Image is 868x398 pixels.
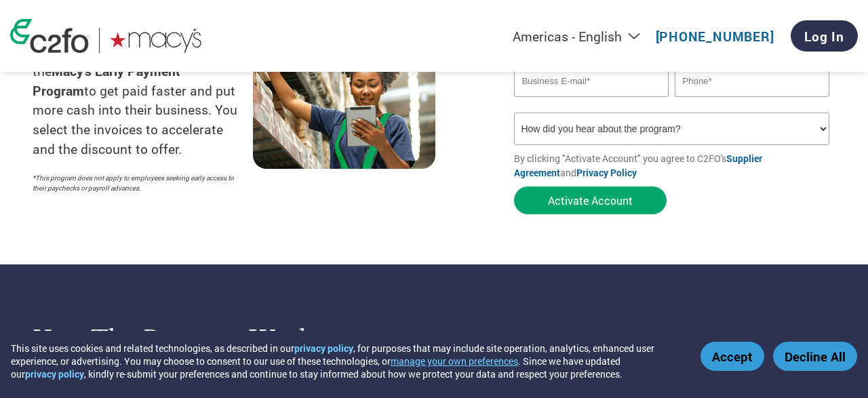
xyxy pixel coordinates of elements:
p: By clicking "Activate Account" you agree to C2FO's and [514,151,835,180]
img: c2fo logo [10,19,89,53]
a: privacy policy [25,367,84,380]
div: Inavlid Phone Number [675,98,829,107]
a: Supplier Agreement [514,152,762,179]
img: supply chain worker [253,35,435,169]
button: Activate Account [514,186,667,214]
input: Phone* [675,65,829,97]
p: Suppliers choose C2FO and the to get paid faster and put more cash into their business. You selec... [33,42,253,159]
img: Macy's [110,28,201,53]
p: *This program does not apply to employees seeking early access to their paychecks or payroll adva... [33,173,239,193]
a: Privacy Policy [576,166,637,179]
input: Invalid Email format [514,65,668,97]
h3: How the program works [33,325,417,352]
button: Decline All [773,342,857,371]
a: privacy policy [294,342,353,355]
strong: Macy's Early Payment Program [33,62,180,99]
button: Accept [701,342,764,371]
a: Log In [791,20,858,52]
button: manage your own preferences [391,355,518,367]
div: This site uses cookies and related technologies, as described in our , for purposes that may incl... [11,342,681,380]
a: [PHONE_NUMBER] [656,28,774,45]
div: Inavlid Email Address [514,98,668,107]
